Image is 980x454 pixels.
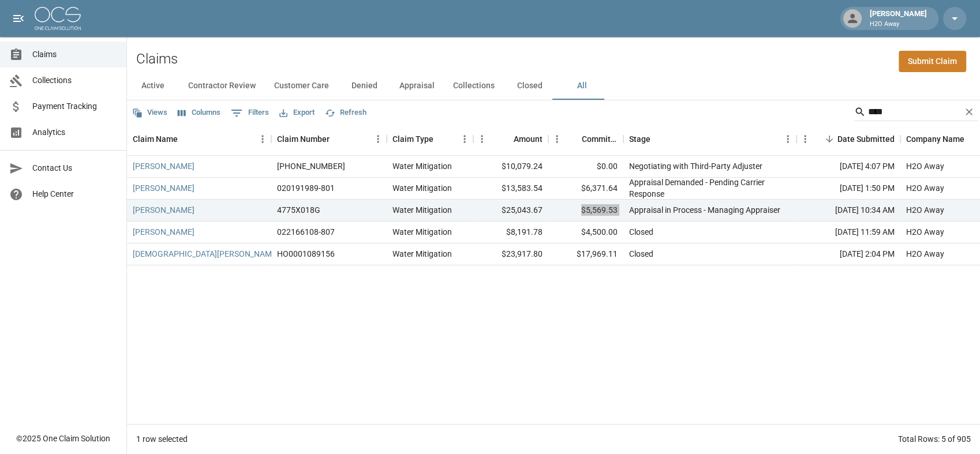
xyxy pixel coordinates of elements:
div: H2O Away [906,204,944,216]
button: Show filters [228,104,272,122]
div: H2O Away [906,182,944,194]
button: Menu [779,130,796,148]
a: [DEMOGRAPHIC_DATA][PERSON_NAME] [133,248,279,260]
button: Clear [960,103,978,121]
div: Claim Name [127,123,271,155]
div: $5,569.53 [548,200,623,222]
button: Views [129,104,170,122]
div: [DATE] 4:07 PM [796,156,900,178]
div: Negotiating with Third-Party Adjuster [629,160,762,172]
span: Payment Tracking [32,100,117,112]
div: [DATE] 1:50 PM [796,178,900,200]
div: Committed Amount [582,123,618,155]
div: 1 row selected [136,433,188,445]
div: [PERSON_NAME] [865,8,932,29]
button: Menu [548,130,566,148]
a: [PERSON_NAME] [133,204,194,216]
div: H2O Away [906,226,944,238]
a: [PERSON_NAME] [133,226,194,238]
button: Refresh [322,104,369,122]
button: Sort [330,131,346,147]
button: Contractor Review [179,72,265,100]
div: Closed [629,248,653,260]
div: Closed [629,226,653,238]
div: Claim Number [271,123,387,155]
button: Collections [444,72,504,100]
div: Water Mitigation [392,204,452,216]
button: Sort [821,131,837,147]
h2: Claims [136,51,178,67]
div: 020191989-801 [277,182,335,194]
span: Contact Us [32,162,117,174]
button: Export [276,104,317,122]
div: © 2025 One Claim Solution [16,433,110,444]
div: $0.00 [548,156,623,178]
div: Claim Type [392,123,433,155]
a: Submit Claim [899,51,966,72]
div: Water Mitigation [392,160,452,172]
button: Denied [338,72,390,100]
div: Claim Name [133,123,178,155]
button: Sort [433,131,450,147]
button: Menu [796,130,814,148]
div: $13,583.54 [473,178,548,200]
div: H2O Away [906,160,944,172]
div: $6,371.64 [548,178,623,200]
p: H2O Away [870,20,927,29]
div: [DATE] 2:04 PM [796,243,900,265]
div: HO0001089156 [277,248,335,260]
a: [PERSON_NAME] [133,182,194,194]
div: $17,969.11 [548,243,623,265]
div: $25,043.67 [473,200,548,222]
div: Committed Amount [548,123,623,155]
span: Claims [32,48,117,61]
button: Sort [650,131,667,147]
div: Water Mitigation [392,226,452,238]
a: [PERSON_NAME] [133,160,194,172]
button: Active [127,72,179,100]
button: Menu [473,130,491,148]
div: Amount [514,123,543,155]
div: Appraisal Demanded - Pending Carrier Response [629,177,791,200]
button: Menu [369,130,387,148]
div: H2O Away [906,248,944,260]
button: Select columns [175,104,223,122]
div: Total Rows: 5 of 905 [898,433,971,445]
div: $23,917.80 [473,243,548,265]
button: Closed [504,72,556,100]
div: Search [854,103,978,123]
div: Company Name [906,123,964,155]
div: 000-01-303343 [277,160,345,172]
div: $4,500.00 [548,222,623,243]
span: Collections [32,74,117,87]
button: open drawer [7,7,30,30]
div: 022166108-807 [277,226,335,238]
div: Amount [473,123,548,155]
div: Water Mitigation [392,182,452,194]
button: Sort [178,131,194,147]
div: [DATE] 11:59 AM [796,222,900,243]
div: 4775X018G [277,204,320,216]
button: Sort [566,131,582,147]
div: $10,079.24 [473,156,548,178]
div: Date Submitted [837,123,895,155]
div: $8,191.78 [473,222,548,243]
button: Menu [456,130,473,148]
div: Claim Type [387,123,473,155]
div: Stage [629,123,650,155]
div: dynamic tabs [127,72,980,100]
span: Analytics [32,126,117,138]
button: Customer Care [265,72,338,100]
div: [DATE] 10:34 AM [796,200,900,222]
span: Help Center [32,188,117,200]
button: Menu [254,130,271,148]
button: Appraisal [390,72,444,100]
div: Stage [623,123,796,155]
button: All [556,72,608,100]
img: ocs-logo-white-transparent.png [35,7,81,30]
div: Date Submitted [796,123,900,155]
button: Sort [498,131,514,147]
div: Claim Number [277,123,330,155]
div: Water Mitigation [392,248,452,260]
div: Appraisal in Process - Managing Appraiser [629,204,780,216]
